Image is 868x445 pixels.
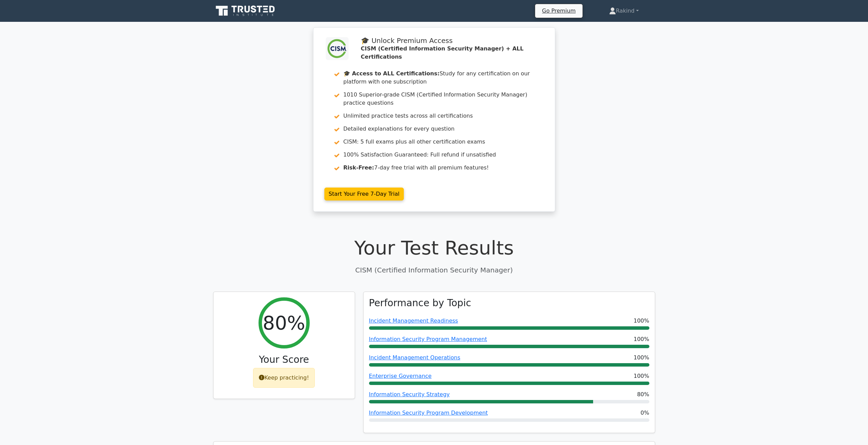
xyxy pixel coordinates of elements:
span: 100% [634,317,649,325]
h3: Performance by Topic [369,297,471,309]
span: 100% [634,372,649,380]
span: 80% [637,390,649,399]
a: Go Premium [538,6,579,15]
span: 100% [634,335,649,343]
a: Enterprise Governance [369,373,432,379]
div: Keep practicing! [253,368,315,388]
a: Information Security Program Development [369,410,488,416]
a: Incident Management Readiness [369,317,458,324]
h2: 80% [263,311,305,334]
span: 100% [634,354,649,362]
h3: Your Score [219,354,349,366]
span: 0% [641,409,649,417]
a: Information Security Strategy [369,391,450,398]
h1: Your Test Results [213,236,655,259]
a: Information Security Program Management [369,336,487,342]
p: CISM (Certified Information Security Manager) [213,265,655,275]
a: Incident Management Operations [369,354,460,361]
a: Rakind [593,4,655,18]
a: Start Your Free 7-Day Trial [324,188,404,201]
